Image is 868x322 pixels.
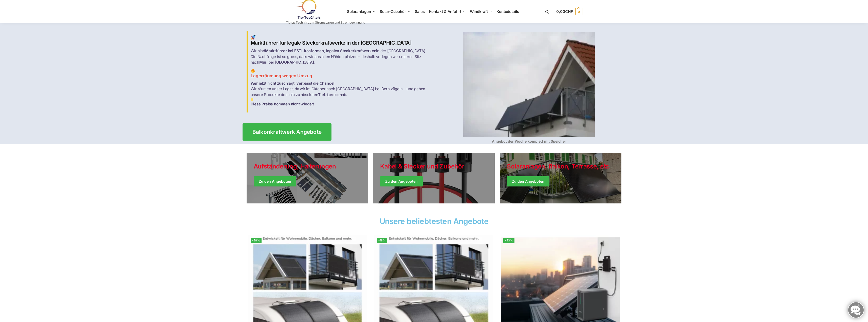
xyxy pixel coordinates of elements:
[468,0,494,23] a: Windkraft
[494,0,521,23] a: Kontodetails
[251,68,255,73] img: Balkon-Terrassen-Kraftwerke 2
[251,48,431,65] p: Wir sind in der [GEOGRAPHIC_DATA]. Die Nachfrage ist so gross, dass wir aus allen Nähten platzen ...
[500,153,621,203] a: Winter Jackets
[429,9,461,14] span: Kontakt & Anfahrt
[565,9,573,14] span: CHF
[556,4,582,19] a: 0,00CHF 0
[243,123,331,140] a: Balkonkraftwerk Angebote
[492,139,566,143] strong: Angebot der Woche komplett mit Speicher
[251,81,431,107] p: Wir räumen unser Lager, da wir im Oktober nach [GEOGRAPHIC_DATA] bei Bern zügeln – und geben unse...
[347,9,371,14] span: Solaranlagen
[251,35,256,40] img: Balkon-Terrassen-Kraftwerke 1
[415,9,425,14] span: Sales
[380,9,406,14] span: Solar-Zubehör
[373,153,495,203] a: Holiday Style
[378,0,413,23] a: Solar-Zubehör
[251,102,314,106] strong: Diese Preise kommen nicht wieder!
[259,60,314,65] strong: Muri bei [GEOGRAPHIC_DATA]
[265,48,376,53] strong: Marktführer bei ESTI-konformen, legalen Steckerkraftwerken
[251,81,335,86] strong: Wer jetzt nicht zuschlägt, verpasst die Chance!
[251,68,431,79] h3: Lagerräumung wegen Umzug
[247,217,622,225] h2: Unsere beliebtesten Angebote
[286,21,365,24] p: Tiptop Technik zum Stromsparen und Stromgewinnung
[575,8,582,15] span: 0
[463,32,595,137] img: Balkon-Terrassen-Kraftwerke 4
[251,98,254,101] img: Balkon-Terrassen-Kraftwerke 3
[247,153,368,203] a: Holiday Style
[252,129,322,135] span: Balkonkraftwerk Angebote
[470,9,488,14] span: Windkraft
[251,35,431,46] h2: Marktführer für legale Steckerkraftwerke in der [GEOGRAPHIC_DATA]
[427,0,468,23] a: Kontakt & Anfahrt
[496,9,519,14] span: Kontodetails
[318,92,342,97] strong: Tiefstpreisen
[413,0,427,23] a: Sales
[556,9,573,14] span: 0,00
